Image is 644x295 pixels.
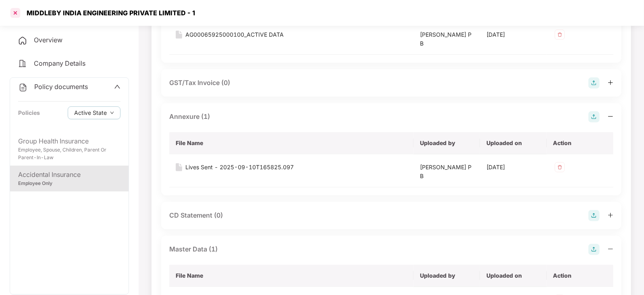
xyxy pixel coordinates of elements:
[588,111,600,123] img: svg+xml;base64,PHN2ZyB4bWxucz0iaHR0cDovL3d3dy53My5vcmcvMjAwMC9zdmciIHdpZHRoPSIyOCIgaGVpZ2h0PSIyOC...
[588,244,600,255] img: svg+xml;base64,PHN2ZyB4bWxucz0iaHR0cDovL3d3dy53My5vcmcvMjAwMC9zdmciIHdpZHRoPSIyOCIgaGVpZ2h0PSIyOC...
[185,163,294,172] div: Lives Sent - 2025-09-10T165825.097
[18,170,120,180] div: Accidental Insurance
[480,265,546,287] th: Uploaded on
[176,31,182,39] img: svg+xml;base64,PHN2ZyB4bWxucz0iaHR0cDovL3d3dy53My5vcmcvMjAwMC9zdmciIHdpZHRoPSIxNiIgaGVpZ2h0PSIyMC...
[553,28,566,41] img: svg+xml;base64,PHN2ZyB4bWxucz0iaHR0cDovL3d3dy53My5vcmcvMjAwMC9zdmciIHdpZHRoPSIzMiIgaGVpZ2h0PSIzMi...
[176,163,182,171] img: svg+xml;base64,PHN2ZyB4bWxucz0iaHR0cDovL3d3dy53My5vcmcvMjAwMC9zdmciIHdpZHRoPSIxNiIgaGVpZ2h0PSIyMC...
[486,30,540,39] div: [DATE]
[413,265,480,287] th: Uploaded by
[486,163,540,172] div: [DATE]
[547,132,613,154] th: Action
[169,244,218,254] div: Master Data (1)
[169,132,413,154] th: File Name
[18,36,27,46] img: svg+xml;base64,PHN2ZyB4bWxucz0iaHR0cDovL3d3dy53My5vcmcvMjAwMC9zdmciIHdpZHRoPSIyNCIgaGVpZ2h0PSIyNC...
[34,83,88,91] span: Policy documents
[18,146,120,162] div: Employee, Spouse, Children, Parent Or Parent-In-Law
[169,265,413,287] th: File Name
[34,59,85,67] span: Company Details
[18,59,27,69] img: svg+xml;base64,PHN2ZyB4bWxucz0iaHR0cDovL3d3dy53My5vcmcvMjAwMC9zdmciIHdpZHRoPSIyNCIgaGVpZ2h0PSIyNC...
[114,83,120,90] span: up
[413,132,480,154] th: Uploaded by
[110,111,114,115] span: down
[169,210,223,220] div: CD Statement (0)
[608,114,613,119] span: minus
[18,180,120,187] div: Employee Only
[22,9,195,17] div: MIDDLEBY INDIA ENGINEERING PRIVATE LIMITED - 1
[185,30,284,39] div: AG00065925000100_ACTIVE DATA
[588,77,600,89] img: svg+xml;base64,PHN2ZyB4bWxucz0iaHR0cDovL3d3dy53My5vcmcvMjAwMC9zdmciIHdpZHRoPSIyOCIgaGVpZ2h0PSIyOC...
[608,80,613,85] span: plus
[547,265,613,287] th: Action
[553,161,566,174] img: svg+xml;base64,PHN2ZyB4bWxucz0iaHR0cDovL3d3dy53My5vcmcvMjAwMC9zdmciIHdpZHRoPSIzMiIgaGVpZ2h0PSIzMi...
[68,106,120,119] button: Active Statedown
[608,246,613,252] span: minus
[18,83,28,92] img: svg+xml;base64,PHN2ZyB4bWxucz0iaHR0cDovL3d3dy53My5vcmcvMjAwMC9zdmciIHdpZHRoPSIyNCIgaGVpZ2h0PSIyNC...
[34,36,62,44] span: Overview
[420,163,474,181] div: [PERSON_NAME] P B
[420,30,474,48] div: [PERSON_NAME] P B
[169,78,230,88] div: GST/Tax Invoice (0)
[74,108,107,117] span: Active State
[18,108,40,117] div: Policies
[169,112,210,122] div: Annexure (1)
[608,212,613,218] span: plus
[18,136,120,146] div: Group Health Insurance
[480,132,546,154] th: Uploaded on
[588,210,600,221] img: svg+xml;base64,PHN2ZyB4bWxucz0iaHR0cDovL3d3dy53My5vcmcvMjAwMC9zdmciIHdpZHRoPSIyOCIgaGVpZ2h0PSIyOC...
